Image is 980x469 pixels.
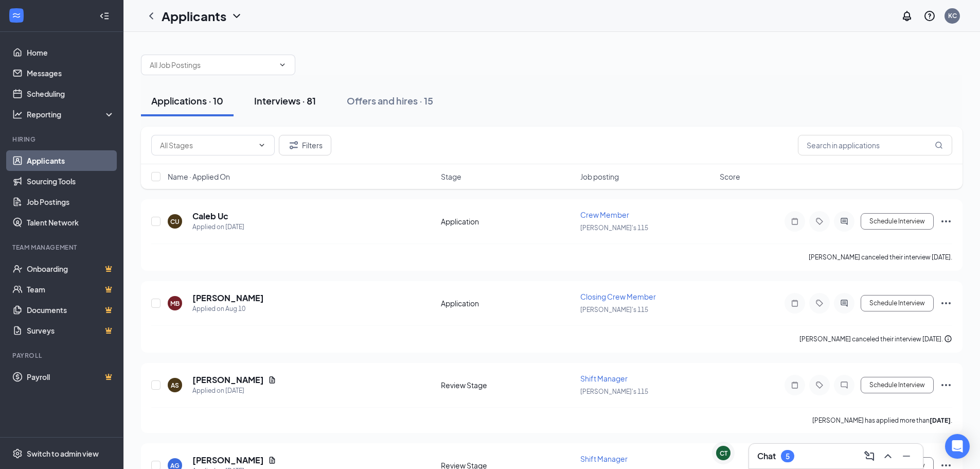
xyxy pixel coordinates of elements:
[923,10,936,22] svg: QuestionInfo
[786,452,790,461] div: 5
[944,335,952,343] svg: Info
[12,135,113,144] div: Hiring
[170,299,180,308] div: MB
[162,7,226,25] h1: Applicants
[861,377,934,393] button: Schedule Interview
[192,211,228,222] h5: Caleb Uc
[268,376,276,384] svg: Document
[580,388,648,395] span: [PERSON_NAME]'s 115
[27,320,115,341] a: SurveysCrown
[580,454,628,463] span: Shift Manager
[441,380,574,390] div: Review Stage
[940,215,952,228] svg: Ellipses
[192,292,264,304] h5: [PERSON_NAME]
[288,139,300,151] svg: Filter
[230,10,243,22] svg: ChevronDown
[940,379,952,391] svg: Ellipses
[12,243,113,252] div: Team Management
[720,449,727,458] div: CT
[441,216,574,227] div: Application
[789,381,801,389] svg: Note
[900,450,913,462] svg: Minimize
[27,258,115,279] a: OnboardingCrown
[11,10,22,21] svg: WorkstreamLogo
[27,367,115,387] a: PayrollCrown
[882,450,894,462] svg: ChevronUp
[27,150,115,171] a: Applicants
[580,224,648,232] span: [PERSON_NAME]'s 115
[720,171,740,182] span: Score
[441,298,574,308] div: Application
[861,295,934,311] button: Schedule Interview
[150,59,274,71] input: All Job Postings
[27,212,115,233] a: Talent Network
[192,386,276,396] div: Applied on [DATE]
[27,448,99,459] div: Switch to admin view
[254,94,316,107] div: Interviews · 81
[838,381,850,389] svg: ChatInactive
[192,374,264,386] h5: [PERSON_NAME]
[812,416,952,425] p: [PERSON_NAME] has applied more than .
[838,217,850,225] svg: ActiveChat
[441,171,461,182] span: Stage
[192,304,264,314] div: Applied on Aug 10
[813,217,826,225] svg: Tag
[192,455,264,466] h5: [PERSON_NAME]
[27,109,115,119] div: Reporting
[258,141,266,149] svg: ChevronDown
[347,94,433,107] div: Offers and hires · 15
[170,217,180,226] div: CU
[799,334,952,344] div: [PERSON_NAME] canceled their interview [DATE].
[580,171,619,182] span: Job posting
[192,222,244,232] div: Applied on [DATE]
[27,83,115,104] a: Scheduling
[813,299,826,307] svg: Tag
[12,351,113,360] div: Payroll
[838,299,850,307] svg: ActiveChat
[151,94,223,107] div: Applications · 10
[945,434,970,459] div: Open Intercom Messenger
[861,448,878,464] button: ComposeMessage
[898,448,915,464] button: Minimize
[580,374,628,383] span: Shift Manager
[268,456,276,464] svg: Document
[160,140,254,151] input: All Stages
[757,450,776,462] h3: Chat
[580,306,648,314] span: [PERSON_NAME]'s 115
[27,63,115,83] a: Messages
[580,292,656,301] span: Closing Crew Member
[27,192,115,212] a: Job Postings
[809,252,952,263] div: [PERSON_NAME] canceled their interview [DATE].
[798,135,952,155] input: Search in applications
[813,381,826,389] svg: Tag
[948,11,957,20] div: KC
[12,109,23,119] svg: Analysis
[168,171,230,182] span: Name · Applied On
[789,217,801,225] svg: Note
[27,279,115,300] a: TeamCrown
[789,299,801,307] svg: Note
[278,61,287,69] svg: ChevronDown
[901,10,913,22] svg: Notifications
[27,300,115,320] a: DocumentsCrown
[863,450,876,462] svg: ComposeMessage
[171,381,179,390] div: AS
[99,11,110,21] svg: Collapse
[935,141,943,149] svg: MagnifyingGlass
[580,210,629,219] span: Crew Member
[940,297,952,309] svg: Ellipses
[27,42,115,63] a: Home
[27,171,115,192] a: Sourcing Tools
[880,448,896,464] button: ChevronUp
[930,416,951,424] b: [DATE]
[145,10,157,22] svg: ChevronLeft
[279,135,331,155] button: Filter Filters
[861,213,934,230] button: Schedule Interview
[12,448,23,459] svg: Settings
